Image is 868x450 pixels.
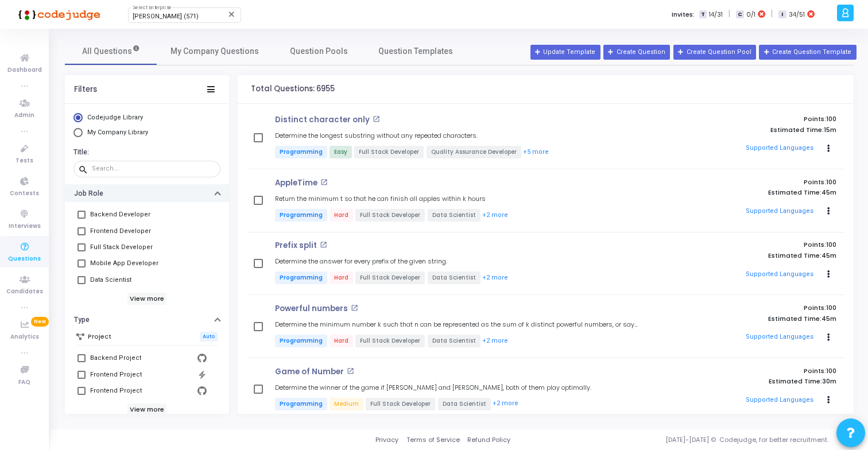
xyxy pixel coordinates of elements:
span: [PERSON_NAME] (571) [133,13,199,20]
span: Full Stack Developer [355,209,425,222]
p: Estimated Time: [657,126,836,134]
div: Data Scientist [90,273,131,287]
p: Estimated Time: [657,315,836,323]
span: Question Pools [290,45,348,57]
h5: Determine the longest substring without any repeated characters. [275,132,478,139]
button: Type [65,311,229,328]
button: Actions [820,203,836,219]
mat-radio-group: Select Library [73,113,220,140]
p: Prefix split [275,241,317,250]
div: Full Stack Developer [90,240,153,254]
mat-icon: open_in_new [373,115,380,123]
div: Filters [74,85,97,94]
span: 100 [826,303,836,312]
p: Points: [657,179,836,186]
mat-icon: search [78,164,92,174]
button: Supported Languages [742,203,817,220]
div: [DATE]-[DATE] © Codejudge, for better recruitment. [510,435,854,445]
a: Privacy [375,435,398,445]
span: 45m [821,252,836,259]
div: Frontend Project [90,368,142,382]
span: Programming [275,209,327,222]
span: Analytics [10,332,39,342]
button: Supported Languages [742,140,817,157]
p: Points: [657,304,836,312]
span: 0/1 [746,10,755,20]
h5: Determine the minimum number k such that n can be represented as the sum of k distinct powerful n... [275,321,646,328]
div: Frontend Project [90,384,142,398]
span: Quality Assurance Developer [427,146,521,158]
span: T [699,10,707,19]
span: 100 [826,240,836,249]
h4: Total Questions: 6955 [251,84,335,94]
span: Codejudge Library [87,114,143,121]
div: Frontend Developer [90,224,151,238]
span: 100 [826,177,836,187]
span: 34/51 [789,10,805,20]
p: Points: [657,241,836,249]
button: Actions [820,266,836,282]
p: Distinct character only [275,115,370,125]
button: Supported Languages [742,391,817,409]
span: Contests [10,189,39,199]
button: Job Role [65,184,229,202]
p: AppleTime [275,179,317,188]
span: My Company Library [87,129,148,136]
h6: Project [88,333,111,340]
span: Hard [330,271,353,284]
span: New [31,317,49,327]
span: Full Stack Developer [366,398,435,410]
button: Supported Languages [742,266,817,283]
span: Full Stack Developer [355,271,425,284]
span: | [728,8,730,20]
span: C [736,10,743,19]
button: Supported Languages [742,329,817,346]
span: Data Scientist [428,209,480,222]
span: Question Templates [378,45,453,57]
h6: Type [74,316,90,324]
span: Data Scientist [428,335,480,347]
span: Programming [275,398,327,410]
h5: Determine the answer for every prefix of the given string. [275,258,447,265]
span: Data Scientist [438,398,491,410]
span: 45m [821,189,836,196]
span: | [771,8,773,20]
h6: View more [127,404,167,416]
div: Backend Developer [90,208,150,222]
mat-icon: open_in_new [320,241,327,249]
input: Search... [92,165,216,172]
button: Actions [820,329,836,346]
span: Tests [15,156,33,166]
span: 100 [826,366,836,375]
span: 14/31 [709,10,723,20]
span: Easy [330,146,352,158]
button: Create Question Pool [673,45,756,60]
mat-icon: open_in_new [347,367,354,375]
span: Full Stack Developer [354,146,424,158]
button: +2 more [482,210,509,221]
button: Create Question [603,45,670,60]
span: Admin [14,111,34,121]
span: Auto [200,332,218,342]
button: Actions [820,392,836,408]
h5: Determine the winner of the game if [PERSON_NAME] and [PERSON_NAME], both of them play optimally. [275,384,591,391]
p: Estimated Time: [657,189,836,196]
mat-icon: open_in_new [320,179,328,186]
span: 15m [824,126,836,134]
span: Hard [330,209,353,222]
a: Terms of Service [406,435,460,445]
span: Interviews [9,222,41,231]
button: +2 more [492,398,519,409]
mat-icon: Clear [227,10,237,19]
h6: Job Role [74,189,103,198]
div: Mobile App Developer [90,257,158,270]
button: +5 more [522,147,549,158]
div: Backend Project [90,351,141,365]
span: Hard [330,335,353,347]
h5: Return the minimum t so that he can finish all apples within k hours [275,195,486,203]
span: I [778,10,786,19]
button: Create Question Template [759,45,856,60]
p: Powerful numbers [275,304,348,313]
button: +2 more [482,336,509,347]
a: Refund Policy [467,435,510,445]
